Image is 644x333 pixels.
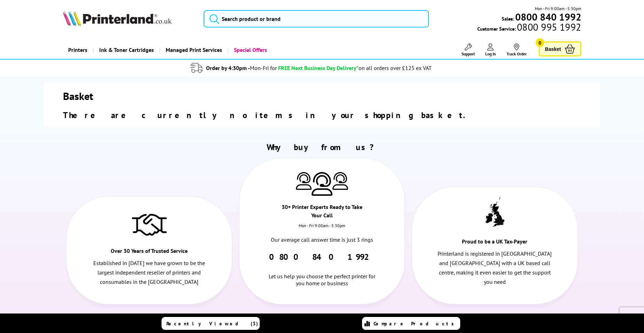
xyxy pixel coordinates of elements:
[332,172,348,190] img: Printer Experts
[206,64,277,71] span: Order by 4:30pm -
[462,44,475,56] a: Support
[63,10,195,27] a: Printerland Logo
[166,320,258,327] span: Recently Viewed (3)
[359,64,432,71] div: on all orders over £125 ex VAT
[296,172,312,190] img: Printer Experts
[362,317,460,330] a: Compare Products
[92,258,207,287] p: Established in [DATE] we have grown to be the largest independent reseller of printers and consum...
[281,203,363,223] div: 30+ Printer Experts Ready to Take Your Call
[485,51,496,56] span: Log In
[63,10,172,26] img: Printerland Logo
[536,38,544,47] span: 0
[63,110,473,121] span: There are currently no items in your shopping basket.
[239,223,405,235] div: Mon - Fri 9:00am - 5.30pm
[108,247,190,258] div: Over 30 Years of Trusted Service
[545,44,561,54] span: Basket
[374,320,458,327] span: Compare Products
[477,24,581,32] span: Customer Service:
[264,262,380,287] div: Let us help you choose the perfect printer for you home or business
[535,5,581,12] span: Mon - Fri 9:00am - 5:30pm
[47,62,575,74] li: modal_delivery
[250,64,277,71] span: Mon-Fri for
[99,41,154,59] span: Ink & Toner Cartridges
[132,210,167,238] img: Trusted Service
[162,317,260,330] a: Recently Viewed (3)
[278,64,359,71] span: FREE Next Business Day Delivery*
[539,41,581,56] a: Basket 0
[485,197,504,229] img: UK tax payer
[437,249,552,287] p: Printerland is registered in [GEOGRAPHIC_DATA] and [GEOGRAPHIC_DATA] with a UK based call centre,...
[506,44,527,56] a: Track Order
[515,10,581,23] b: 0800 840 1992
[63,142,581,153] h2: Why buy from us?
[516,24,581,30] span: 0800 995 1992
[227,41,272,59] a: Special Offers
[269,251,375,262] a: 0800 840 1992
[63,41,93,59] a: Printers
[264,235,380,245] p: Our average call answer time is just 3 rings
[93,41,159,59] a: Ink & Toner Cartridges
[454,237,536,249] div: Proud to be a UK Tax-Payer
[159,41,227,59] a: Managed Print Services
[462,51,475,56] span: Support
[502,15,514,22] span: Sales:
[63,89,581,103] h1: Basket
[204,10,429,28] input: Search product or brand
[312,172,332,196] img: Printer Experts
[485,44,496,56] a: Log In
[514,14,581,20] a: 0800 840 1992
